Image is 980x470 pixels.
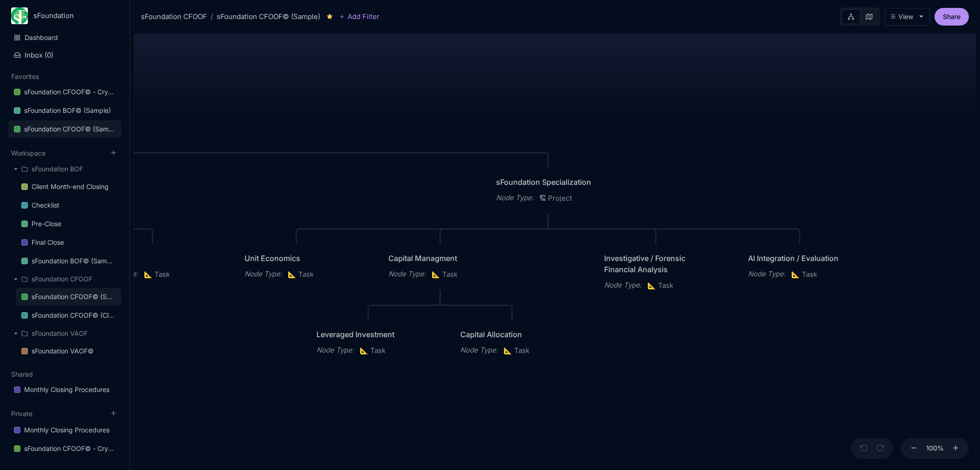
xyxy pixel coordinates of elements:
a: sFoundation VAOF© [16,342,121,360]
div: Favorites [8,80,121,142]
div: Final Close [32,237,64,248]
div: / [211,11,213,22]
span: Task [503,345,529,356]
div: AI Integration / EvaluationNode Type:📐Task [739,244,861,289]
div: Node Type : [460,345,498,356]
div: Monthly Closing Procedures [8,381,121,399]
a: Dashboard [8,29,121,46]
div: Leveraged Investment [316,329,420,340]
a: Client Month-end Closing [16,178,121,196]
div: Leveraged InvestmentNode Type:📐Task [308,320,429,366]
i: 📐 [503,346,514,355]
div: sFoundation CFOOF [8,271,121,287]
div: Node Type : [245,268,282,280]
div: sFoundation Specialization [496,176,600,188]
div: Node Type : [101,268,138,280]
div: sFoundation CFOOF© (Sample) [32,291,116,302]
div: Unit Economics [245,253,348,264]
div: sFoundation SpecializationNode Type:🏗Project [487,168,609,213]
div: Node Type : [316,345,354,356]
div: Monthly Closing Procedures [24,384,110,395]
div: sFoundation CFOOF© - Crystal Lake Partner LLC [24,443,116,454]
a: sFoundation BOF© (Sample) [16,252,121,270]
div: sFoundation VAOF© [16,342,121,360]
div: sFoundation BOF [8,161,121,177]
div: Monthly Closing Procedures [24,424,110,436]
div: sFoundation CFOOF© (Clone - For Testing) [16,307,121,325]
span: Project [539,193,572,204]
i: 📐 [791,270,802,279]
span: Task [791,269,817,280]
div: Node Type : [496,192,534,203]
a: sFoundation CFOOF© (Clone - For Testing) [16,307,121,324]
div: sFoundation CFOOF© (Sample) [24,124,116,135]
a: sFoundation CFOOF© - Crystal Lake Partner LLC [8,83,121,101]
span: Task [144,269,170,280]
button: Workspace [11,149,45,157]
div: sFoundation CFOOF© (Sample) [217,11,320,22]
div: AI Integration / Evaluation [748,253,852,264]
i: 📐 [360,346,370,355]
button: Add Filter [339,11,380,22]
a: sFoundation BOF© (Sample) [8,102,121,119]
div: Client Month-end Closing [16,178,121,196]
div: Final Close [16,234,121,252]
div: sFoundation CFOOF© - Crystal Lake Partner LLC [24,86,116,98]
a: Final Close [16,234,121,251]
div: sFoundation BOF© (Sample) [24,105,111,116]
i: 📐 [647,281,658,290]
span: Add Filter [345,11,380,22]
button: Shared [11,370,33,378]
div: Checklist [16,196,121,215]
div: Unit EconomicsNode Type:📐Task [236,244,357,289]
button: Private [11,410,32,418]
span: Task [288,269,314,280]
div: sFoundation CFOOF© (Clone - For Testing) [32,310,116,321]
a: Monthly Closing Procedures [8,421,121,439]
button: sFoundation [11,7,118,24]
div: Private [8,418,121,461]
button: Share [935,8,969,26]
div: Shared [8,378,121,402]
button: View [884,8,930,26]
div: Workspace [8,158,121,364]
div: CPANode Type:📐Task [92,244,213,289]
div: sFoundation VAOF [8,325,121,342]
div: sFoundation CFOOF [32,274,92,285]
div: sFoundation CFOOF© (Sample) [8,120,121,138]
div: Node Type : [748,268,786,280]
div: sFoundation VAOF [32,328,88,339]
button: Inbox (0) [8,47,121,63]
div: sFoundation [33,12,103,20]
div: Investigative / Forensic Financial Analysis [604,253,708,275]
button: 100% [924,438,946,459]
div: sFoundation BOF [32,163,83,175]
div: sFoundation BOF© (Sample) [8,102,121,120]
div: Client Month-end Closing [32,181,109,192]
div: sFoundation CFOOF© - Crystal Lake Partner LLC [8,440,121,458]
div: Capital AllocationNode Type:📐Task [451,320,573,366]
a: Monthly Closing Procedures [8,381,121,398]
i: 📐 [288,270,298,279]
a: sFoundation CFOOF© (Sample) [16,288,121,306]
div: Checklist [32,200,59,211]
div: Node Type : [388,268,426,280]
a: Checklist [16,196,121,214]
div: Monthly Closing Procedures [8,421,121,439]
div: sFoundation BOF© (Sample) [32,255,116,267]
div: Investigative / Forensic Financial AnalysisNode Type:📐Task [595,244,717,300]
i: 📐 [144,270,155,279]
div: sFoundation CFOOF [141,11,207,22]
span: Task [647,280,673,291]
div: View [898,13,913,20]
span: Task [360,345,386,356]
div: Capital ManagmentNode Type:📐Task [380,244,501,289]
div: CPA [101,253,205,264]
a: sFoundation CFOOF© (Sample) [8,120,121,138]
div: Capital Managment [388,253,492,264]
a: Pre-Close [16,215,121,233]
